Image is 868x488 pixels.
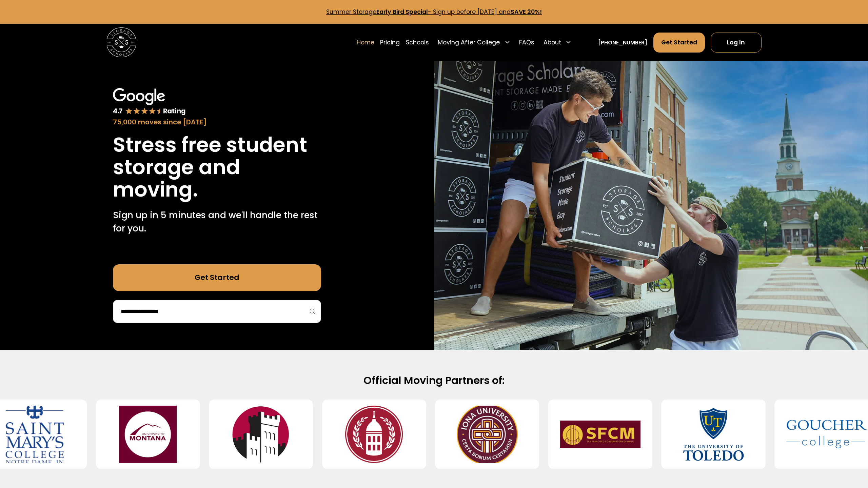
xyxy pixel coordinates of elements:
a: Log In [711,33,761,53]
img: Storage Scholars main logo [106,27,136,57]
strong: Early Bird Special [376,8,428,16]
img: University of Toledo [673,405,753,463]
p: Sign up in 5 minutes and we'll handle the rest for you. [113,208,321,235]
strong: SAVE 20%! [511,8,542,16]
img: Storage Scholars makes moving and storage easy. [434,61,868,350]
a: Get Started [113,264,321,291]
h1: Stress free student storage and moving. [113,134,321,201]
a: Pricing [380,32,400,53]
div: Moving After College [435,32,513,53]
img: Southern Virginia University [334,405,414,463]
div: Moving After College [438,38,500,47]
div: 75,000 moves since [DATE] [113,117,321,127]
a: Summer StorageEarly Bird Special- Sign up before [DATE] andSAVE 20%! [326,8,542,16]
div: About [540,32,574,53]
img: Goucher College [786,405,867,463]
img: Iona University [447,405,527,463]
a: [PHONE_NUMBER] [598,39,647,46]
img: Manhattanville University [221,405,301,463]
div: About [544,38,561,47]
img: Google 4.7 star rating [113,88,186,116]
img: University of Montana [108,405,188,463]
a: FAQs [519,32,534,53]
img: San Francisco Conservatory of Music [560,405,640,463]
a: Schools [406,32,429,53]
a: Home [357,32,374,53]
a: Get Started [653,33,705,53]
h2: Official Moving Partners of: [196,374,672,387]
